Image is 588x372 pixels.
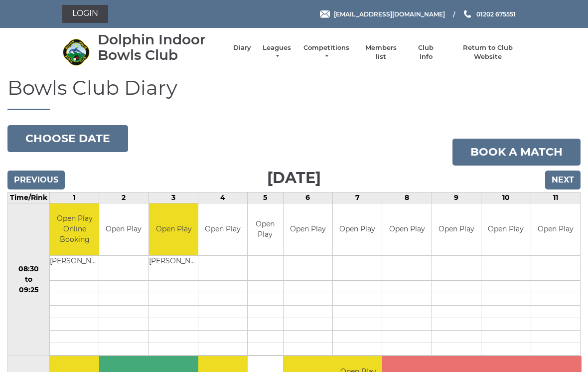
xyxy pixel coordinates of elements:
[476,10,516,17] span: 01202 675551
[432,203,481,256] td: Open Play
[334,10,445,17] span: [EMAIL_ADDRESS][DOMAIN_NAME]
[149,203,199,256] td: Open Play
[50,256,100,268] td: [PERSON_NAME]
[283,192,332,203] td: 6
[248,192,283,203] td: 5
[382,203,431,256] td: Open Play
[261,43,293,61] a: Leagues
[62,5,108,23] a: Login
[7,171,65,189] input: Previous
[50,203,100,256] td: Open Play Online Booking
[8,203,50,356] td: 08:30 to 09:25
[149,256,199,268] td: [PERSON_NAME]
[7,77,581,110] h1: Bowls Club Diary
[99,203,148,256] td: Open Play
[284,203,332,256] td: Open Play
[333,192,382,203] td: 7
[382,192,432,203] td: 8
[320,10,330,18] img: Email
[333,203,382,256] td: Open Play
[412,43,441,61] a: Club Info
[148,192,198,203] td: 3
[481,192,531,203] td: 10
[233,43,251,52] a: Diary
[7,125,128,152] button: Choose date
[198,192,247,203] td: 4
[481,203,530,256] td: Open Play
[360,43,401,61] a: Members list
[531,192,580,203] td: 11
[8,192,50,203] td: Time/Rink
[452,139,581,166] a: Book a match
[531,203,580,256] td: Open Play
[462,9,516,19] a: Phone us 01202 675551
[450,43,526,61] a: Return to Club Website
[464,10,471,18] img: Phone us
[432,192,481,203] td: 9
[62,38,90,66] img: Dolphin Indoor Bowls Club
[198,203,247,256] td: Open Play
[99,192,148,203] td: 2
[248,203,283,256] td: Open Play
[320,9,445,19] a: Email [EMAIL_ADDRESS][DOMAIN_NAME]
[302,43,350,61] a: Competitions
[98,32,223,63] div: Dolphin Indoor Bowls Club
[545,171,581,189] input: Next
[49,192,99,203] td: 1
